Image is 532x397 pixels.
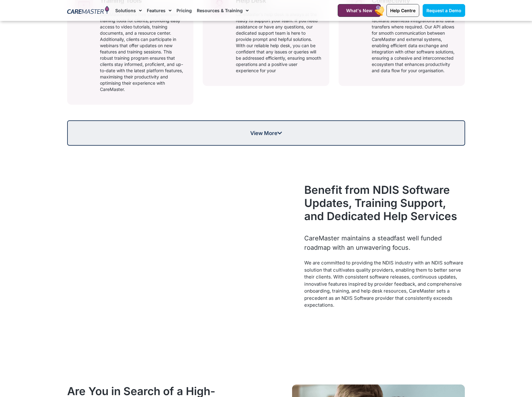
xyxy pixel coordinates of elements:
[338,4,381,17] a: What's New
[346,8,372,13] span: What's New
[423,4,465,17] a: Request a Demo
[304,234,465,252] div: CareMaster maintains a steadfast well funded roadmap with an unwavering focus.
[304,183,465,223] h2: Benefit from NDIS Software Updates, Training Support, and Dedicated Help Services
[372,11,457,74] p: CareMaster provides API connectivity to facilitate seamless integrations and data transfers where...
[426,8,461,13] span: Request a Demo
[236,11,321,74] p: CareMaster’s help desk is always at the ready to support your team. If you need assistance or hav...
[390,8,415,13] span: Help Centre
[100,11,186,93] p: CareMaster offers free comprehensive training tools for clients, providing easy access to video t...
[250,130,282,136] span: View More
[304,260,463,308] span: We are committed to providing the NDIS industry with an NDIS software solution that cultivates qu...
[67,120,465,146] a: View More
[67,6,109,15] img: CareMaster Logo
[386,4,419,17] a: Help Centre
